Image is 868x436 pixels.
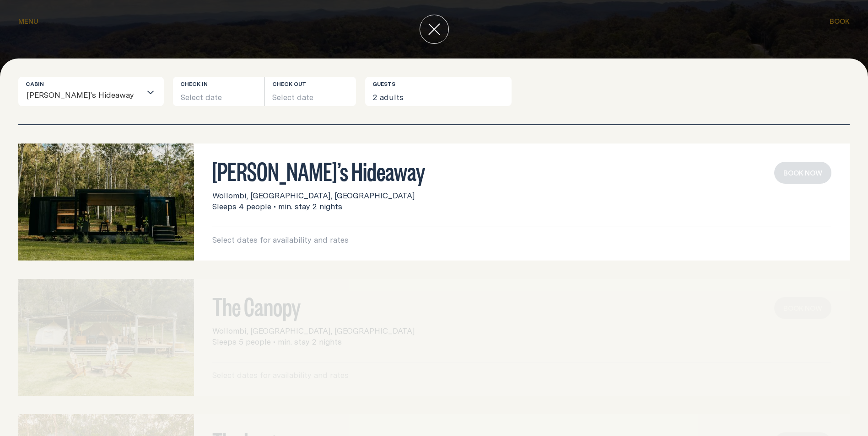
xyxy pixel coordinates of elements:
button: book now [774,162,831,184]
span: Wollombi, [GEOGRAPHIC_DATA], [GEOGRAPHIC_DATA] [212,190,415,201]
button: close [420,15,449,44]
div: Search for option [18,77,164,106]
input: Search for option [135,86,141,106]
span: [PERSON_NAME]’s Hideaway [26,85,135,106]
button: Select date [173,77,264,106]
button: Select date [265,77,356,106]
h3: [PERSON_NAME]’s Hideaway [212,162,831,179]
span: Sleeps 4 people • min. stay 2 nights [212,201,342,212]
label: Guests [372,80,395,88]
button: 2 adults [365,77,512,106]
p: Select dates for availability and rates [212,234,831,245]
